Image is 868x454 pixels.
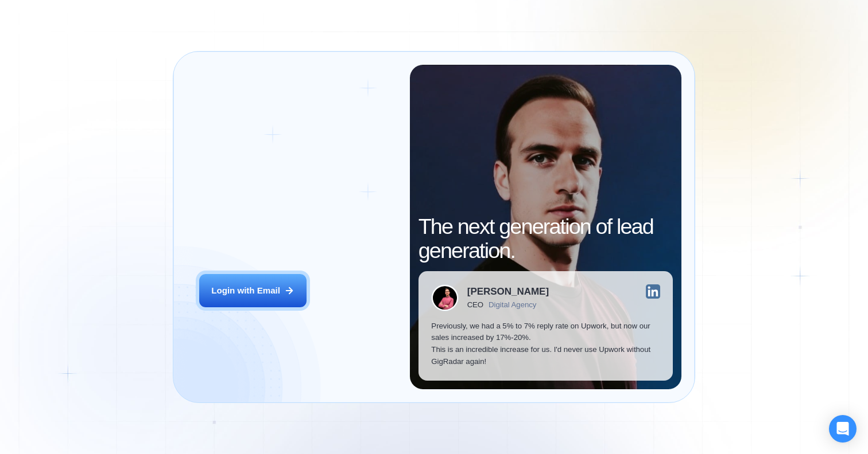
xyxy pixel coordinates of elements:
[418,215,673,263] h2: The next generation of lead generation.
[211,285,280,297] div: Login with Email
[467,287,549,296] div: [PERSON_NAME]
[489,300,536,309] div: Digital Agency
[199,274,307,308] button: Login with Email
[829,415,857,443] div: Open Intercom Messenger
[467,300,483,309] div: CEO
[431,320,660,368] p: Previously, we had a 5% to 7% reply rate on Upwork, but now our sales increased by 17%-20%. This ...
